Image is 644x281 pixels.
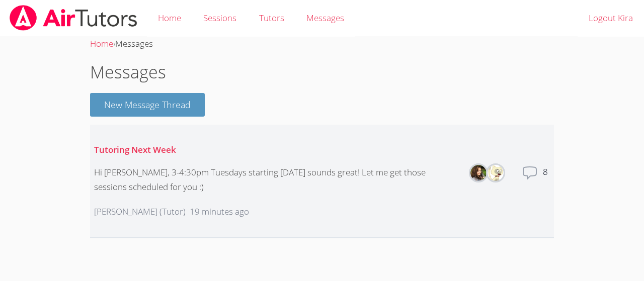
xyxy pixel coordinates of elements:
[94,144,176,155] a: Tutoring Next Week
[9,5,138,31] img: airtutors_banner-c4298cdbf04f3fff15de1276eac7730deb9818008684d7c2e4769d2f7ddbe033.png
[90,59,554,85] h1: Messages
[190,205,249,219] p: 19 minutes ago
[94,205,186,219] p: [PERSON_NAME] (Tutor)
[470,165,487,181] img: Diana Carle
[488,165,504,181] img: Kira Dubovska
[90,37,554,51] div: ›
[90,38,113,49] a: Home
[306,12,344,24] span: Messages
[90,93,205,117] button: New Message Thread
[543,165,550,197] dd: 8
[94,165,459,195] div: Hi [PERSON_NAME], 3-4:30pm Tuesdays starting [DATE] sounds great! Let me get those sessions sched...
[115,38,153,49] span: Messages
